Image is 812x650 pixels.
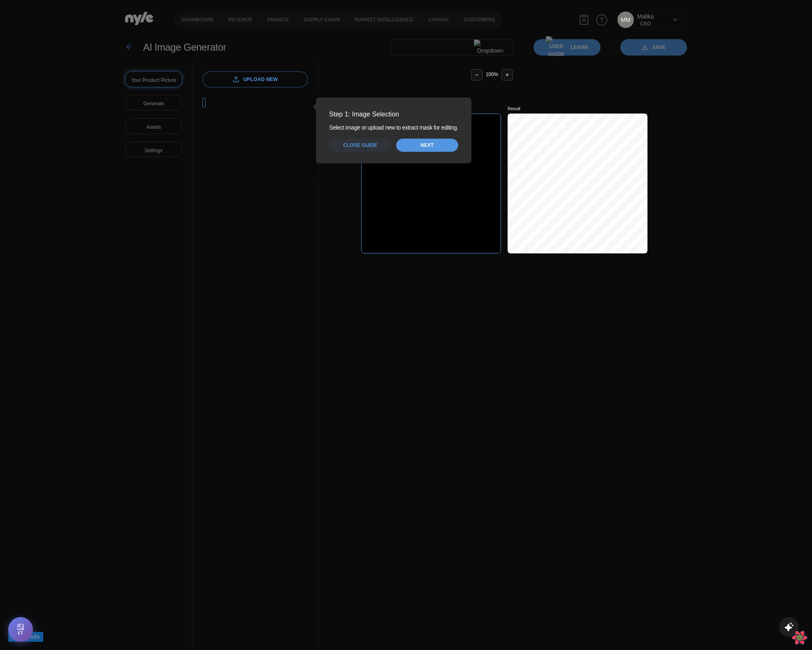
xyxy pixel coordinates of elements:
[329,139,391,152] button: Close guide
[202,71,308,88] label: upload new
[617,12,634,28] button: MM
[486,72,499,78] span: 100 %
[420,142,434,149] span: Next
[329,123,458,132] p: Select image or upload new to extract mask for editing.
[8,632,43,642] button: Debug Info
[508,105,647,112] div: Result
[791,629,808,646] button: Open React Query Devtools
[18,631,23,636] span: FT
[8,617,33,642] button: Open Feature Toggle Debug Panel
[329,109,458,119] h3: Step 1: Image Selection
[12,632,40,641] span: Debug Info
[396,139,458,152] button: Next
[343,142,377,149] span: Close guide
